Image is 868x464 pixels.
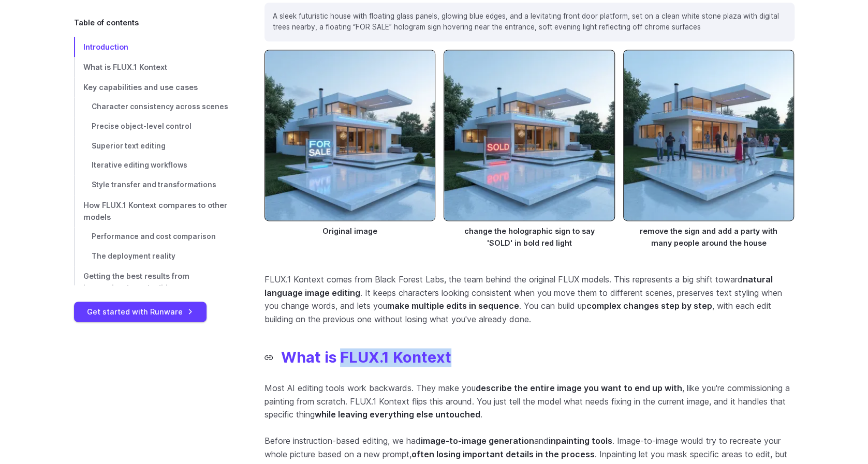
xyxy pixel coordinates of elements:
[92,102,228,111] span: Character consistency across scenes
[74,175,231,195] a: Style transfer and transformations
[476,382,682,393] strong: describe the entire image you want to end up with
[92,161,187,169] span: Iterative editing workflows
[264,381,795,421] p: Most AI editing tools work backwards. They make you , like you're commissioning a painting from s...
[74,17,139,28] span: Table of contents
[83,42,128,51] span: Introduction
[74,57,231,77] a: What is FLUX.1 Kontext
[264,273,795,326] p: FLUX.1 Kontext comes from Black Forest Labs, the team behind the original FLUX models. This repre...
[74,302,207,322] a: Get started with Runware
[315,409,480,419] strong: while leaving everything else untouched
[74,37,231,57] a: Introduction
[623,221,795,249] figcaption: remove the sign and add a party with many people around the house
[74,77,231,97] a: Key capabilities and use cases
[411,448,595,459] strong: often losing important details in the process
[264,221,436,237] figcaption: Original image
[92,142,166,150] span: Superior text editing
[586,301,712,311] strong: complex changes step by step
[74,266,231,298] a: Getting the best results from instruction-based editing
[92,232,216,241] span: Performance and cost comparison
[74,227,231,247] a: Performance and cost comparison
[74,117,231,137] a: Precise object-level control
[444,50,615,221] img: Same modern house with a neon 'SOLD' sign in front, indicating the property has been purchased, d...
[83,83,198,92] span: Key capabilities and use cases
[74,195,231,227] a: How FLUX.1 Kontext compares to other models
[549,435,612,445] strong: inpainting tools
[421,435,534,445] strong: image-to-image generation
[83,63,167,71] span: What is FLUX.1 Kontext
[92,181,216,189] span: Style transfer and transformations
[387,301,519,311] strong: make multiple edits in sequence
[264,274,773,298] strong: natural language image editing
[83,201,227,221] span: How FLUX.1 Kontext compares to other models
[83,272,189,293] span: Getting the best results from instruction-based editing
[264,50,436,221] img: Contemporary two-story house with neon 'FOR SALE' sign on the front lawn, viewed at sunset with w...
[92,252,175,260] span: The deployment reality
[444,221,615,249] figcaption: change the holographic sign to say 'SOLD' in bold red light
[623,50,795,221] img: Modern white house with large glass windows during a social gathering, with people mingling on th...
[74,97,231,117] a: Character consistency across scenes
[264,349,451,367] a: What is FLUX.1 Kontext
[92,122,192,130] span: Precise object-level control
[273,11,786,34] p: A sleek futuristic house with floating glass panels, glowing blue edges, and a levitating front d...
[74,137,231,156] a: Superior text editing
[74,247,231,266] a: The deployment reality
[74,156,231,175] a: Iterative editing workflows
